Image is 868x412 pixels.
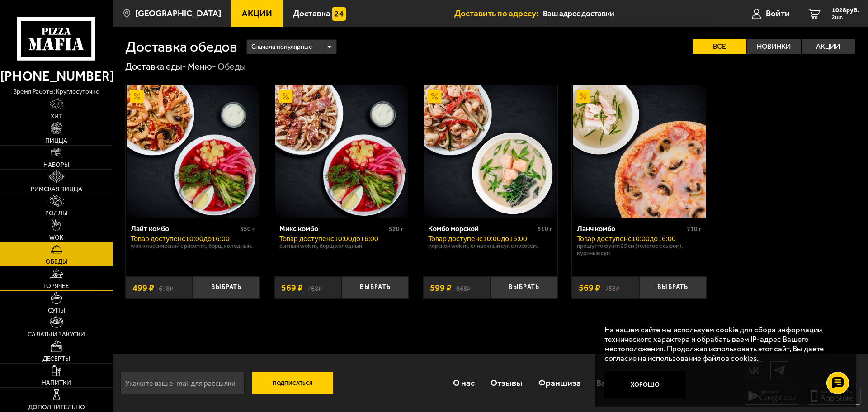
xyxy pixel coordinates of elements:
a: АкционныйКомбо морской [423,85,557,218]
a: Доставка еды- [125,61,186,72]
img: Лайт комбо [127,85,259,218]
span: c 10:00 до 16:00 [628,234,676,243]
span: Супы [48,308,65,314]
span: 710 г [687,225,702,233]
span: Доставить по адресу: [454,9,543,18]
span: c 10:00 до 16:00 [182,234,230,243]
span: Римская пицца [31,186,82,193]
span: Сначала популярные [251,38,312,56]
button: Подписаться [252,372,333,394]
a: Франшиза [530,368,589,398]
span: 2 шт. [832,14,859,20]
span: Товар доступен [577,234,628,243]
button: Хорошо [604,371,686,398]
p: На нашем сайте мы используем cookie для сбора информации технического характера и обрабатываем IP... [604,325,841,363]
span: 569 ₽ [579,283,600,292]
span: 1028 руб. [832,7,859,14]
label: Все [693,39,746,54]
button: Выбрать [193,276,260,298]
button: Выбрать [639,276,707,298]
span: Пицца [45,138,67,144]
s: 678 ₽ [159,283,173,292]
a: О нас [445,368,483,398]
span: [GEOGRAPHIC_DATA] [135,9,221,18]
img: Акционный [576,90,590,103]
p: Wok классический с рисом M, Борщ холодный. [131,242,255,250]
div: Микс комбо [279,224,387,233]
span: 510 г [538,225,552,233]
span: Товар доступен [428,234,479,243]
span: Товар доступен [131,234,182,243]
span: 599 ₽ [430,283,452,292]
span: Напитки [42,380,71,386]
a: АкционныйМикс комбо [274,85,409,218]
img: 15daf4d41897b9f0e9f617042186c801.svg [332,7,346,21]
img: Акционный [130,90,144,103]
span: Товар доступен [279,234,330,243]
button: Выбрать [342,276,409,298]
a: АкционныйЛанч комбо [572,85,706,218]
span: Обеды [46,259,67,265]
div: Комбо морской [428,224,535,233]
span: Войти [766,9,790,18]
span: Хит [51,114,62,120]
a: Вакансии [589,368,642,398]
span: c 10:00 до 16:00 [479,234,527,243]
span: Дополнительно [28,404,85,411]
span: Роллы [45,210,67,217]
s: 758 ₽ [605,283,619,292]
button: Выбрать [491,276,558,298]
span: 569 ₽ [281,283,303,292]
span: Салаты и закуски [28,331,85,338]
img: Акционный [428,90,441,103]
div: Обеды [217,61,246,72]
div: Ланч комбо [577,224,684,233]
s: 768 ₽ [307,283,322,292]
span: 499 ₽ [132,283,154,292]
a: Меню- [188,61,216,72]
p: Морской Wok M, Сливочный суп с лососем. [428,242,552,250]
span: Акции [242,9,272,18]
span: Наборы [43,162,69,168]
label: Акции [802,39,855,54]
span: 550 г [240,225,255,233]
span: WOK [49,235,63,241]
img: Микс комбо [275,85,408,218]
img: Комбо морской [424,85,557,218]
a: Отзывы [483,368,531,398]
span: c 10:00 до 16:00 [330,234,378,243]
h1: Доставка обедов [125,39,237,54]
input: Укажите ваш e-mail для рассылки [120,372,245,394]
img: Акционный [279,90,292,103]
label: Новинки [747,39,801,54]
div: Лайт комбо [131,224,238,233]
a: АкционныйЛайт комбо [126,85,260,218]
span: Доставка [293,9,330,18]
s: 868 ₽ [456,283,471,292]
input: Ваш адрес доставки [543,5,717,22]
span: Горячее [43,283,69,289]
img: Ланч комбо [573,85,706,218]
span: 520 г [389,225,404,233]
p: Прошутто Фунги 25 см (толстое с сыром), Куриный суп. [577,242,701,257]
p: Сытный Wok M, Борщ холодный. [279,242,404,250]
span: Десерты [42,356,70,362]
